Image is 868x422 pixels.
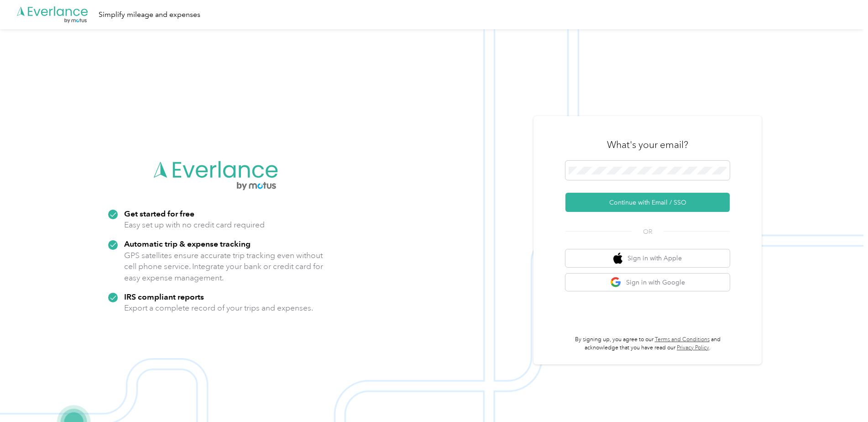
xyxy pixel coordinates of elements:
[124,209,194,218] strong: Get started for free
[632,227,664,237] span: OR
[124,239,251,248] strong: Automatic trip & expense tracking
[607,138,688,151] h3: What's your email?
[655,336,710,343] a: Terms and Conditions
[124,292,204,301] strong: IRS compliant reports
[124,302,313,314] p: Export a complete record of your trips and expenses.
[565,249,730,267] button: apple logoSign in with Apple
[677,344,709,351] a: Privacy Policy
[124,219,265,231] p: Easy set up with no credit card required
[565,193,730,212] button: Continue with Email / SSO
[124,250,324,284] p: GPS satellites ensure accurate trip tracking even without cell phone service. Integrate your bank...
[99,9,200,21] div: Simplify mileage and expenses
[610,277,622,288] img: google logo
[613,253,622,264] img: apple logo
[565,336,730,352] p: By signing up, you agree to our and acknowledge that you have read our .
[565,274,730,291] button: google logoSign in with Google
